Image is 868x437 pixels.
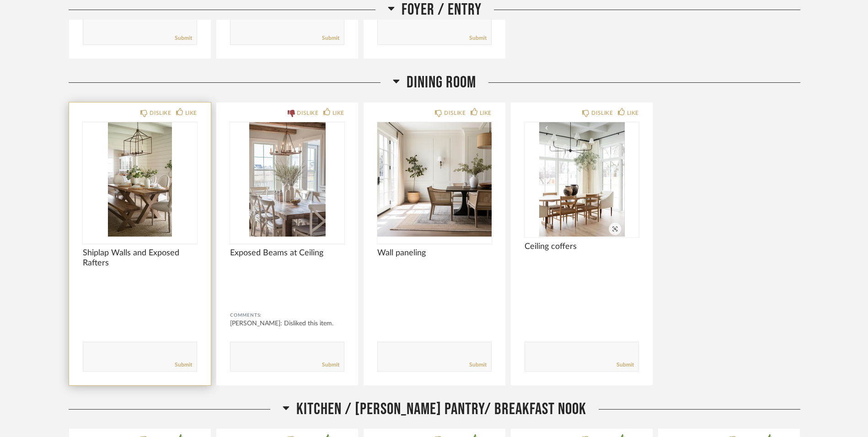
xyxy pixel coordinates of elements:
a: Submit [322,34,339,42]
a: Submit [469,361,487,369]
a: Submit [322,361,339,369]
div: LIKE [480,108,492,118]
div: DISLIKE [444,108,466,118]
a: Submit [616,361,634,369]
span: Exposed Beams at Ceiling [230,248,344,258]
div: [PERSON_NAME]: Disliked this item. [230,319,344,328]
div: DISLIKE [297,108,318,118]
span: Wall paneling [377,248,492,258]
span: Shiplap Walls and Exposed Rafters [83,248,197,268]
div: DISLIKE [150,108,171,118]
a: Submit [175,361,192,369]
div: 0 [83,122,197,237]
div: Comments: [230,311,344,320]
img: undefined [525,122,639,237]
span: Dining Room [407,73,476,92]
span: Ceiling coffers [525,242,639,252]
div: DISLIKE [591,108,613,118]
div: 0 [230,122,344,237]
img: undefined [377,122,492,237]
img: undefined [230,122,344,237]
div: LIKE [332,108,344,118]
div: LIKE [185,108,197,118]
div: 0 [377,122,492,237]
div: LIKE [627,108,639,118]
a: Submit [469,34,487,42]
img: undefined [83,122,197,237]
a: Submit [175,34,192,42]
span: Kitchen / [PERSON_NAME] Pantry/ Breakfast Nook [296,399,586,419]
